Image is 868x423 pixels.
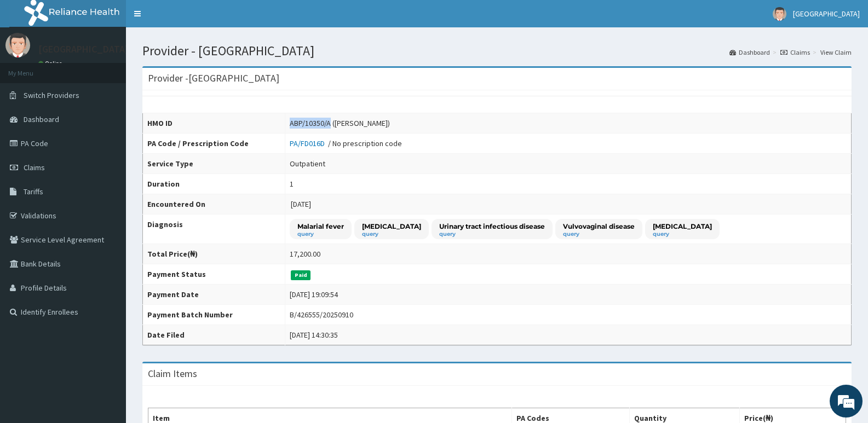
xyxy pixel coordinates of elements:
div: 1 [290,178,294,189]
th: Encountered On [143,194,285,215]
img: User Image [773,7,786,21]
small: query [563,231,635,237]
span: Dashboard [24,114,59,124]
span: [DATE] [291,199,311,209]
a: Claims [780,48,810,57]
p: Vulvovaginal disease [563,222,635,231]
span: Paid [291,270,311,280]
th: Duration [143,174,285,194]
div: [DATE] 19:09:54 [290,289,338,300]
div: ABP/10350/A ([PERSON_NAME]) [290,118,390,129]
textarea: Type your message and hit 'Enter' [5,299,209,337]
div: Chat with us now [57,61,184,76]
th: Payment Status [143,264,285,285]
p: [GEOGRAPHIC_DATA] [38,44,129,54]
h3: Provider - [GEOGRAPHIC_DATA] [148,73,279,83]
small: query [362,231,421,237]
th: Payment Date [143,285,285,305]
a: PA/FD016D [290,138,328,148]
h3: Claim Items [148,369,197,379]
th: Diagnosis [143,215,285,244]
p: Urinary tract infectious disease [439,222,545,231]
th: Total Price(₦) [143,244,285,264]
a: Dashboard [729,48,770,57]
span: Claims [24,163,45,172]
h1: Provider - [GEOGRAPHIC_DATA] [142,44,852,58]
th: Date Filed [143,325,285,345]
div: 17,200.00 [290,248,320,259]
a: Online [38,60,65,67]
th: Payment Batch Number [143,305,285,325]
p: Malarial fever [297,222,344,231]
small: query [439,231,545,237]
p: [MEDICAL_DATA] [653,222,712,231]
small: query [653,231,712,237]
p: [MEDICAL_DATA] [362,222,421,231]
div: [DATE] 14:30:35 [290,329,338,340]
th: Service Type [143,154,285,174]
span: Tariffs [24,187,43,196]
div: Minimize live chat window [180,5,206,32]
span: We're online! [64,138,151,248]
a: View Claim [820,48,852,57]
span: [GEOGRAPHIC_DATA] [793,9,860,19]
div: B/426555/20250910 [290,309,353,320]
div: / No prescription code [290,138,402,149]
small: query [297,231,344,237]
img: d_794563401_company_1708531726252_794563401 [20,55,44,82]
img: User Image [5,33,30,57]
span: Switch Providers [24,90,79,100]
th: HMO ID [143,113,285,134]
th: PA Code / Prescription Code [143,134,285,154]
div: Outpatient [290,158,325,169]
